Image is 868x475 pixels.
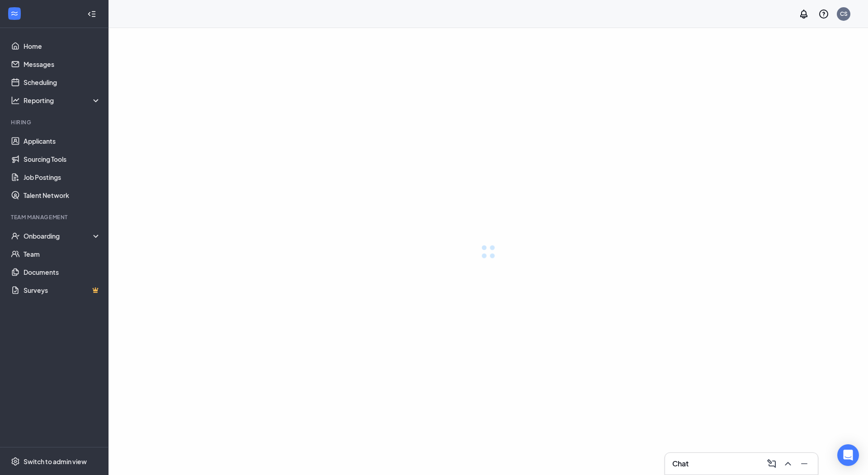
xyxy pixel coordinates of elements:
[24,96,101,105] div: Reporting
[796,456,811,471] button: Minimize
[780,456,794,471] button: ChevronUp
[837,444,859,466] div: Open Intercom Messenger
[24,263,101,281] a: Documents
[24,168,101,186] a: Job Postings
[11,213,99,221] div: Team Management
[24,55,101,73] a: Messages
[11,231,20,240] svg: UserCheck
[672,459,689,469] h3: Chat
[798,9,809,19] svg: Notifications
[24,245,101,263] a: Team
[24,37,101,55] a: Home
[24,150,101,168] a: Sourcing Tools
[11,457,20,466] svg: Settings
[87,9,96,19] svg: Collapse
[10,9,19,18] svg: WorkstreamLogo
[764,456,778,471] button: ComposeMessage
[24,281,101,299] a: SurveysCrown
[24,186,101,204] a: Talent Network
[766,458,777,469] svg: ComposeMessage
[818,9,829,19] svg: QuestionInfo
[24,457,87,466] div: Switch to admin view
[24,73,101,91] a: Scheduling
[11,118,99,126] div: Hiring
[840,10,848,18] div: CS
[783,458,793,469] svg: ChevronUp
[11,96,20,105] svg: Analysis
[799,458,810,469] svg: Minimize
[24,132,101,150] a: Applicants
[24,231,101,240] div: Onboarding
